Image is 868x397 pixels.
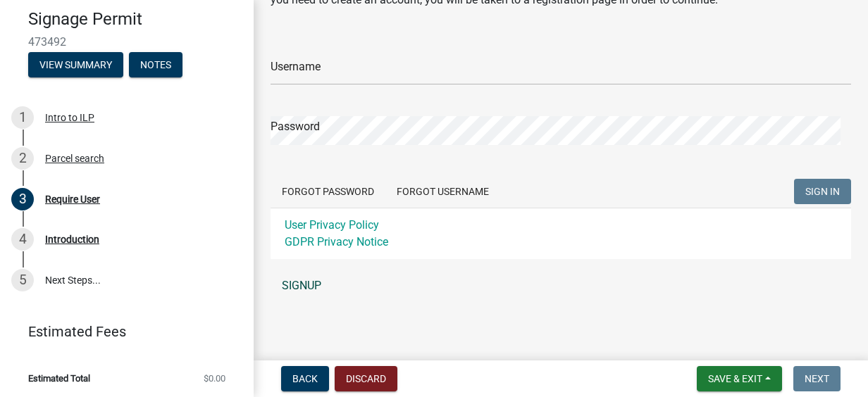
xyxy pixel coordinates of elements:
[45,234,99,244] div: Introduction
[129,60,182,71] wm-modal-confirm: Notes
[281,366,329,391] button: Back
[28,9,242,30] h4: Signage Permit
[28,52,123,77] button: View Summary
[285,235,388,248] a: GDPR Privacy Notice
[271,272,851,300] a: SIGNUP
[11,228,34,251] div: 4
[28,35,225,49] span: 473492
[129,52,182,77] button: Notes
[292,373,318,384] span: Back
[204,374,225,383] span: $0.00
[45,113,94,122] div: Intro to ILP
[335,366,397,391] button: Discard
[271,179,385,204] button: Forgot Password
[805,373,829,384] span: Next
[11,188,34,210] div: 3
[793,366,841,391] button: Next
[45,153,104,163] div: Parcel search
[11,317,231,346] a: Estimated Fees
[805,186,840,197] span: SIGN IN
[45,194,100,204] div: Require User
[385,179,500,204] button: Forgot Username
[11,106,34,129] div: 1
[11,269,34,291] div: 5
[28,60,123,71] wm-modal-confirm: Summary
[11,147,34,170] div: 2
[794,179,851,204] button: SIGN IN
[697,366,782,391] button: Save & Exit
[708,373,762,384] span: Save & Exit
[285,218,379,232] a: User Privacy Policy
[28,374,90,383] span: Estimated Total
